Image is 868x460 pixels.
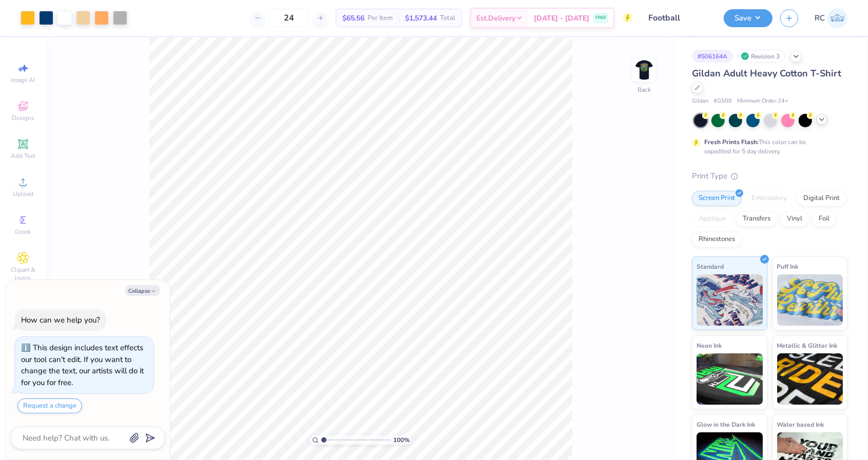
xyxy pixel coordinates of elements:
button: Request a change [17,398,82,413]
span: $1,573.44 [405,13,437,24]
div: Back [638,85,651,94]
span: [DATE] - [DATE] [534,13,589,24]
div: Rhinestones [692,232,742,247]
div: How can we help you? [21,315,100,325]
img: Neon Ink [697,353,763,405]
span: Metallic & Glitter Ink [777,340,838,351]
span: Per Item [368,13,393,24]
div: # 506164A [692,50,733,63]
button: Collapse [125,285,160,296]
img: Metallic & Glitter Ink [777,353,843,405]
div: Applique [692,211,733,227]
div: This design includes text effects our tool can't edit. If you want to change the text, our artist... [21,343,144,388]
strong: Fresh Prints Flash: [704,138,759,146]
span: Water based Ink [777,419,824,430]
img: Rylee Cheney [827,8,847,28]
span: Gildan Adult Heavy Cotton T-Shirt [692,67,841,79]
div: Screen Print [692,191,742,206]
div: This color can be expedited for 5 day delivery. [704,137,831,156]
div: Foil [812,211,836,227]
span: Add Text [11,152,35,160]
span: Minimum Order: 24 + [737,97,788,106]
span: Glow in the Dark Ink [697,419,755,430]
span: Total [440,13,455,24]
span: Est. Delivery [476,13,515,24]
img: Back [634,59,654,80]
img: Puff Ink [777,274,843,326]
span: Neon Ink [697,340,722,351]
input: Untitled Design [641,8,716,28]
input: – – [269,9,309,27]
span: RC [815,12,825,24]
span: FREE [595,14,606,22]
div: Print Type [692,170,847,182]
span: Designs [12,114,34,122]
div: Vinyl [780,211,809,227]
div: Digital Print [797,191,846,206]
span: Gildan [692,97,708,106]
span: $65.56 [342,13,364,24]
div: Transfers [736,211,777,227]
span: # G500 [713,97,732,106]
div: Revision 3 [738,50,785,63]
a: RC [815,8,847,28]
span: Puff Ink [777,261,799,272]
span: Standard [697,261,724,272]
span: Clipart & logos [5,266,41,282]
img: Standard [697,274,763,326]
span: Image AI [11,76,35,84]
button: Save [724,9,773,27]
div: Embroidery [745,191,794,206]
span: 100 % [393,435,410,445]
span: Greek [15,228,31,236]
span: Upload [13,190,33,198]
